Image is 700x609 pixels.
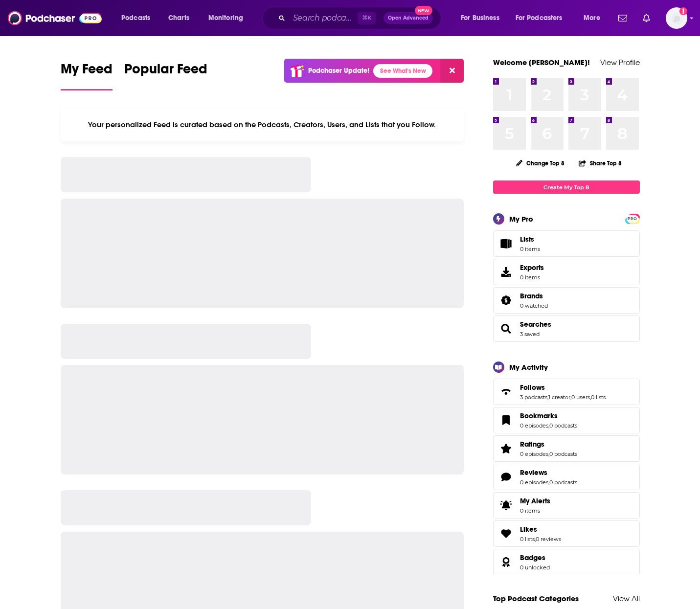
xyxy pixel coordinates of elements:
span: , [548,422,549,429]
span: Reviews [493,464,640,490]
a: Reviews [520,468,577,477]
span: , [535,536,536,542]
button: open menu [114,10,163,26]
span: Badges [520,553,545,562]
span: Popular Feed [124,61,207,83]
span: , [548,451,549,457]
span: , [547,394,548,401]
span: Charts [168,11,189,25]
a: 0 watched [520,302,548,309]
a: 3 podcasts [520,394,547,401]
a: My Feed [61,61,113,90]
button: open menu [202,10,256,26]
a: 0 podcasts [549,422,577,429]
span: Likes [493,520,640,547]
span: Ratings [493,435,640,462]
a: Show notifications dropdown [639,10,654,26]
a: Follows [497,385,516,399]
a: Badges [497,555,516,569]
span: Likes [520,525,537,534]
button: open menu [577,10,612,26]
span: Badges [493,549,640,575]
span: , [590,394,591,401]
a: 0 episodes [520,451,548,457]
a: Create My Top 8 [493,180,640,194]
a: Exports [493,259,640,285]
a: Brands [520,292,548,300]
span: Searches [493,316,640,342]
div: My Activity [509,362,548,372]
a: Bookmarks [497,413,516,427]
a: Charts [162,10,195,26]
span: ⌘ K [358,12,376,24]
a: Brands [497,293,516,307]
span: 0 items [520,507,550,514]
span: My Feed [61,61,113,83]
a: 1 creator [548,394,570,401]
span: 0 items [520,274,544,281]
a: 0 lists [520,536,535,542]
a: Badges [520,553,550,562]
a: Bookmarks [520,411,577,420]
a: 3 saved [520,331,540,338]
img: Podchaser - Follow, Share and Rate Podcasts [8,9,102,27]
input: Search podcasts, credits, & more... [289,10,358,26]
span: Ratings [520,440,544,449]
a: Reviews [497,470,516,484]
span: My Alerts [520,496,550,505]
span: Exports [497,265,516,279]
a: Searches [520,320,551,329]
a: Likes [497,527,516,541]
a: 0 lists [591,394,606,401]
a: 0 podcasts [549,451,577,457]
div: Your personalized Feed is curated based on the Podcasts, Creators, Users, and Lists that you Follow. [61,108,464,141]
a: Searches [497,322,516,336]
a: 0 episodes [520,479,548,486]
a: Ratings [520,440,577,449]
span: More [584,11,600,25]
span: , [570,394,571,401]
button: Change Top 8 [510,157,571,169]
a: 0 users [571,394,590,401]
button: Share Top 8 [578,154,622,173]
span: Bookmarks [493,407,640,433]
a: PRO [627,215,638,222]
a: 0 unlocked [520,564,550,571]
button: open menu [509,10,577,26]
span: Lists [497,237,516,250]
a: See What's New [373,64,432,78]
span: Follows [520,383,545,392]
span: 0 items [520,246,540,252]
a: Likes [520,525,561,534]
a: View All [613,594,640,603]
span: For Business [461,11,499,25]
span: Follows [493,379,640,405]
span: Lists [520,235,534,244]
span: Logged in as carolinebresler [666,7,687,29]
p: Podchaser Update! [308,67,369,75]
a: View Profile [600,58,640,67]
span: Lists [520,235,540,244]
button: open menu [454,10,512,26]
span: Bookmarks [520,411,558,420]
a: Top Podcast Categories [493,594,579,603]
span: Open Advanced [388,16,429,21]
a: Follows [520,383,606,392]
span: , [548,479,549,486]
button: Show profile menu [666,7,687,29]
span: Monitoring [208,11,243,25]
a: 0 episodes [520,422,548,429]
span: Exports [520,263,544,272]
a: Lists [493,230,640,257]
span: New [415,6,432,15]
img: User Profile [666,7,687,29]
span: Reviews [520,468,547,477]
button: Open AdvancedNew [384,12,433,24]
a: 0 podcasts [549,479,577,486]
svg: Add a profile image [679,7,687,15]
a: 0 reviews [536,536,561,542]
div: My Pro [509,214,533,224]
div: Search podcasts, credits, & more... [271,7,451,29]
